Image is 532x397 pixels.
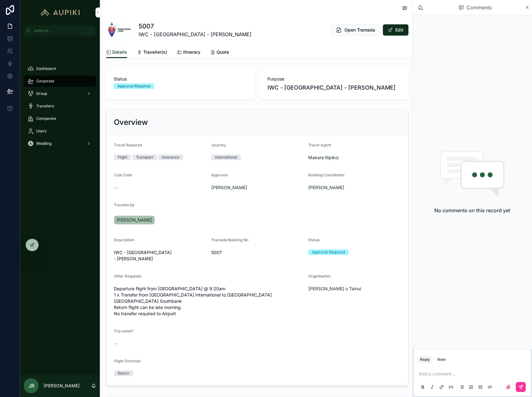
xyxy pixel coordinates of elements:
[118,370,129,376] div: Return
[211,173,228,177] span: Approver
[211,249,304,256] span: 5007
[267,76,401,82] span: Purpose
[114,184,118,191] span: --
[24,76,96,87] a: Corporate
[24,63,96,74] a: Dashboard
[344,27,375,33] span: Open Tramada
[183,49,200,55] span: Itinerary
[308,184,344,191] a: [PERSON_NAME]
[112,49,127,55] span: Details
[116,217,152,223] span: [PERSON_NAME]
[330,24,380,36] button: Open Tramada
[114,286,303,317] span: Departure flight from [GEOGRAPHIC_DATA] @ 9:20am 1 x Transfer from [GEOGRAPHIC_DATA] Internationa...
[437,357,446,362] div: Note
[466,4,492,11] span: Comments
[308,286,361,292] a: [PERSON_NAME] o Tainui
[417,356,432,363] button: Reply
[114,76,247,82] span: Status
[36,91,47,96] span: Group
[114,117,148,127] h2: Overview
[36,129,46,134] span: Users
[162,154,179,160] div: Insurance
[211,184,247,191] a: [PERSON_NAME]
[44,383,80,389] p: [PERSON_NAME]
[114,173,132,177] span: Cost Code
[117,83,150,89] div: Approval Required
[312,249,345,255] div: Approval Required
[88,28,93,33] span: K
[114,329,133,333] span: Trip notes?
[308,274,331,278] span: Organisation
[24,100,96,112] a: Travellers
[267,83,401,92] span: IWC - [GEOGRAPHIC_DATA] - [PERSON_NAME]
[139,31,251,38] span: IWC - [GEOGRAPHIC_DATA] - [PERSON_NAME]
[136,154,153,160] div: Transport
[24,88,96,99] a: Group
[106,47,127,58] a: Details
[114,238,134,242] span: Description
[177,47,200,59] a: Itinerary
[33,28,78,33] span: Jump to...
[114,274,141,278] span: Other Requests
[308,154,339,161] a: Makere Ripikoi
[143,49,167,55] span: Traveller(s)
[36,79,54,84] span: Corporate
[383,24,408,36] button: Edit
[24,25,96,36] button: Jump to...K
[435,356,448,363] button: Note
[114,143,142,147] span: Travel Required
[114,203,134,207] span: Traveller(s)
[215,154,237,160] div: International
[37,7,83,17] img: App logo
[24,113,96,124] a: Companies
[36,104,54,109] span: Travellers
[36,116,56,121] span: Companies
[114,216,155,224] a: [PERSON_NAME]
[36,141,51,146] span: Wedding
[139,22,251,31] h1: 5007
[28,382,34,390] span: JR
[118,154,127,160] div: Flight
[308,173,345,177] span: Booking Coordinator
[114,341,118,347] span: --
[36,66,56,71] span: Dashboard
[137,47,167,59] a: Traveller(s)
[114,249,206,262] span: IWC - [GEOGRAPHIC_DATA] - [PERSON_NAME]
[114,359,141,363] span: Flight Direction
[434,207,510,214] h2: No comments on this record yet
[211,238,248,242] span: Tramada Booking No
[20,36,100,169] div: scrollable content
[308,238,320,242] span: Status
[210,47,229,59] a: Quote
[211,143,226,147] span: Journey
[217,49,229,55] span: Quote
[308,143,331,147] span: Travel Agent
[24,125,96,137] a: Users
[24,138,96,149] a: Wedding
